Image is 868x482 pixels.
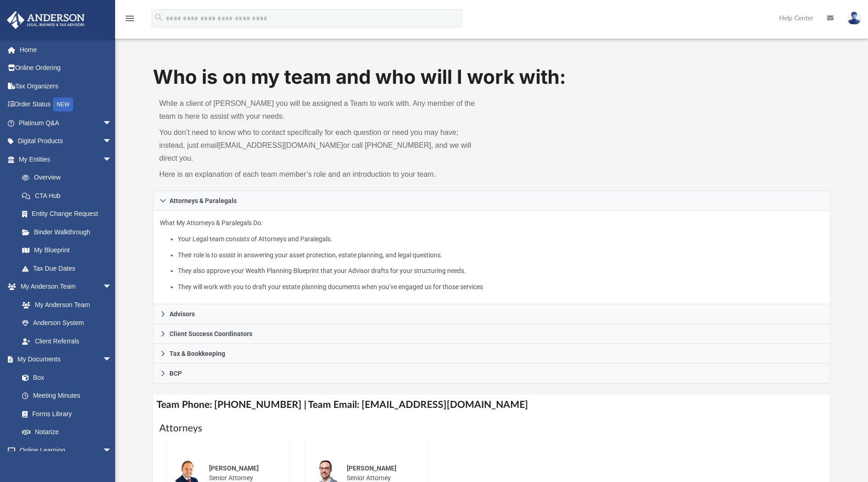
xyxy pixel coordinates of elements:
span: arrow_drop_down [103,132,121,151]
a: Meeting Minutes [13,387,121,405]
span: [PERSON_NAME] [347,465,396,472]
span: Attorneys & Paralegals [169,197,237,204]
a: BCP [153,364,831,383]
h1: Who is on my team and who will I work with: [153,64,831,91]
a: My Blueprint [13,241,121,260]
a: Client Referrals [13,332,121,350]
span: BCP [169,370,182,377]
a: Advisors [153,304,831,324]
a: Platinum Q&Aarrow_drop_down [6,114,126,132]
p: While a client of [PERSON_NAME] you will be assigned a Team to work with. Any member of the team ... [159,97,485,123]
a: [EMAIL_ADDRESS][DOMAIN_NAME] [218,141,343,149]
li: They will work with you to draft your estate planning documents when you’ve engaged us for those ... [178,281,823,293]
a: Notarize [13,423,121,441]
span: arrow_drop_down [103,150,121,169]
img: Anderson Advisors Platinum Portal [4,11,87,29]
span: arrow_drop_down [103,441,121,460]
a: Attorneys & Paralegals [153,191,831,211]
p: What My Attorneys & Paralegals Do: [160,217,824,292]
a: CTA Hub [13,186,126,205]
span: arrow_drop_down [103,278,121,296]
a: Entity Change Request [13,205,126,223]
a: Box [13,368,117,387]
li: Their role is to assist in answering your asset protection, estate planning, and legal questions. [178,250,823,261]
a: My Documentsarrow_drop_down [6,350,121,369]
a: Online Learningarrow_drop_down [6,441,121,459]
a: Tax Organizers [6,77,126,95]
p: Here is an explanation of each team member’s role and an introduction to your team. [159,168,485,181]
a: Home [6,41,126,59]
a: Tax & Bookkeeping [153,344,831,364]
span: Advisors [169,311,195,317]
h4: Team Phone: [PHONE_NUMBER] | Team Email: [EMAIL_ADDRESS][DOMAIN_NAME] [153,395,831,415]
a: Client Success Coordinators [153,324,831,344]
a: Overview [13,168,126,187]
a: Anderson System [13,314,121,332]
i: search [154,12,164,23]
span: [PERSON_NAME] [209,465,259,472]
p: You don’t need to know who to contact specifically for each question or need you may have; instea... [159,126,485,165]
div: NEW [53,98,73,111]
li: They also approve your Wealth Planning Blueprint that your Advisor drafts for your structuring ne... [178,265,823,277]
li: Your Legal team consists of Attorneys and Paralegals. [178,233,823,245]
a: My Anderson Team [13,296,117,314]
span: arrow_drop_down [103,114,121,133]
a: Online Ordering [6,59,126,77]
h1: Attorneys [159,422,824,435]
a: Order StatusNEW [6,95,126,114]
span: Tax & Bookkeeping [169,350,225,357]
a: Tax Due Dates [13,259,126,278]
a: Forms Library [13,405,117,423]
a: My Anderson Teamarrow_drop_down [6,278,121,296]
span: arrow_drop_down [103,350,121,369]
div: Attorneys & Paralegals [153,211,831,304]
a: Digital Productsarrow_drop_down [6,132,126,151]
a: Binder Walkthrough [13,223,126,241]
a: My Entitiesarrow_drop_down [6,150,126,168]
img: User Pic [847,12,861,25]
i: menu [124,13,135,24]
a: menu [124,17,135,24]
span: Client Success Coordinators [169,331,252,337]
